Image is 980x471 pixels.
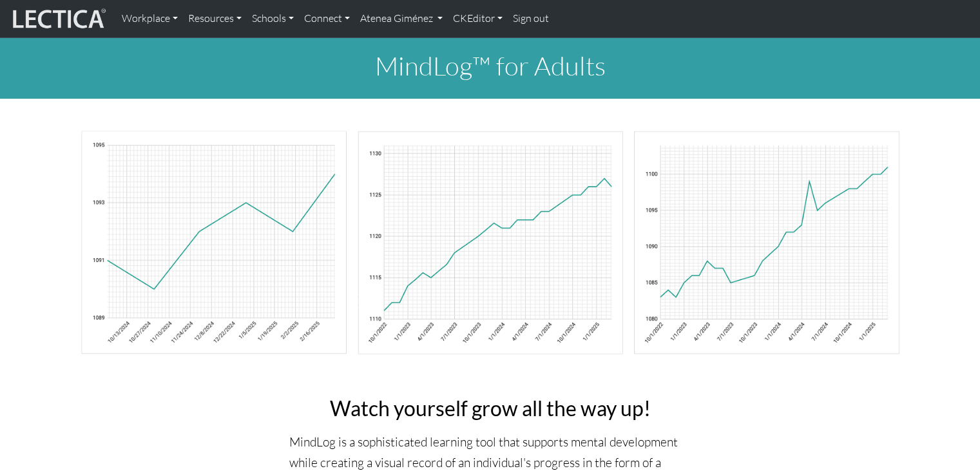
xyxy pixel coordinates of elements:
[508,5,554,32] a: Sign out
[81,130,900,355] img: mindlog-chart-banner-adult.png
[448,5,508,32] a: CKEditor
[289,396,691,421] h2: Watch yourself grow all the way up!
[10,6,106,31] img: lecticalive
[247,5,299,32] a: Schools
[183,5,247,32] a: Resources
[73,50,908,81] h1: MindLog™ for Adults
[355,5,448,32] a: Atenea Giménez
[299,5,355,32] a: Connect
[117,5,183,32] a: Workplace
